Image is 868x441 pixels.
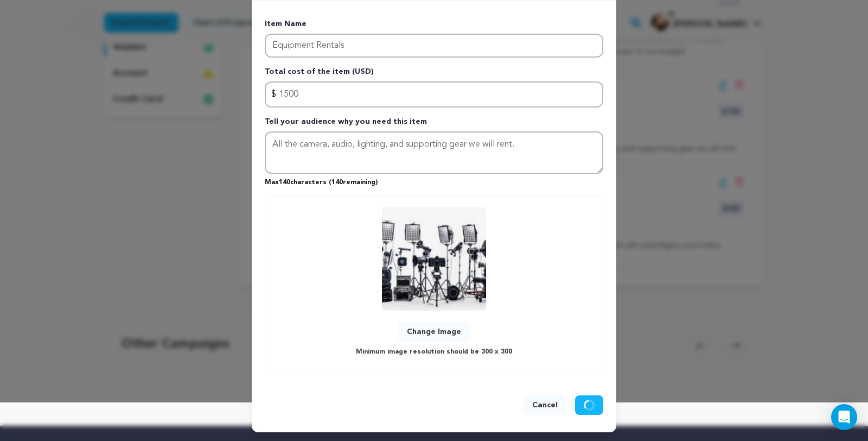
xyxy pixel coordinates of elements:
p: Item Name [265,18,603,34]
span: 140 [331,179,343,186]
p: Tell your audience why you need this item [265,116,603,131]
input: Enter total cost of the item [265,81,603,108]
p: Minimum image resolution should be 300 x 300 [356,346,512,358]
p: Max characters ( remaining) [265,174,603,187]
p: Total cost of the item (USD) [265,66,603,81]
textarea: Tell your audience why you need this item [265,131,603,174]
span: $ [271,88,276,101]
span: 140 [279,179,290,186]
button: Cancel [524,395,566,415]
input: Enter item name [265,34,603,58]
div: Open Intercom Messenger [831,404,857,430]
button: Change Image [398,322,470,342]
